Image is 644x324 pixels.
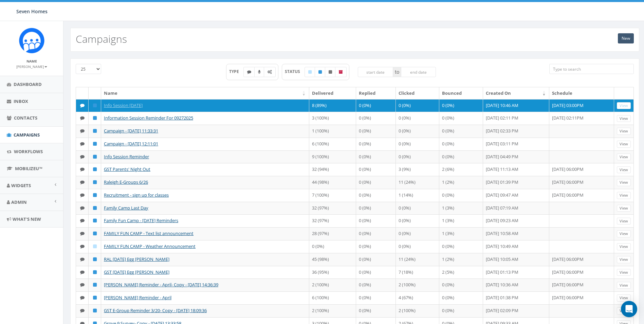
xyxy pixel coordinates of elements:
td: 7 (100%) [309,189,356,202]
td: [DATE] 06:00PM [549,266,614,279]
i: Text SMS [80,103,85,108]
td: [DATE] 09:47 AM [483,189,549,202]
i: Published [93,167,97,172]
td: 9 (100%) [309,150,356,163]
span: Campaigns [14,132,40,138]
a: GST [DATE] Egg [PERSON_NAME] [104,269,169,275]
td: [DATE] 09:23 AM [483,214,549,227]
td: 1 (2%) [439,253,483,266]
td: 0 (0%) [356,227,395,240]
a: View [617,102,631,109]
td: 2 (100%) [309,304,356,317]
td: 0 (0%) [356,240,395,253]
td: [DATE] 04:49 PM [483,150,549,163]
td: [DATE] 01:38 PM [483,291,549,304]
a: View [617,218,631,225]
td: 0 (0%) [356,112,395,125]
td: 32 (97%) [309,214,356,227]
small: [PERSON_NAME] [16,64,47,69]
i: Text SMS [80,295,85,300]
a: View [617,205,631,212]
td: [DATE] 02:09 PM [483,304,549,317]
label: Published [315,67,326,77]
span: TYPE [229,69,244,74]
td: 0 (0%) [439,291,483,304]
i: Text SMS [80,116,85,120]
i: Published [93,270,97,274]
td: 6 (100%) [309,138,356,150]
i: Published [93,283,97,287]
i: Published [93,116,97,120]
i: Text SMS [80,218,85,223]
td: 0 (0%) [356,291,395,304]
div: Open Intercom Messenger [621,301,637,317]
input: end date [401,67,436,77]
td: 28 (97%) [309,227,356,240]
a: FAMILY FUN CAMP - Text list announcement [104,230,194,236]
td: 0 (0%) [396,227,439,240]
span: Admin [11,199,27,205]
a: View [617,243,631,250]
td: [DATE] 06:00PM [549,291,614,304]
td: 0 (0%) [396,202,439,215]
td: 1 (2%) [439,176,483,189]
a: [PERSON_NAME] Reminder - April [104,294,171,301]
i: Draft [308,70,312,74]
i: Text SMS [80,270,85,274]
a: View [617,115,631,122]
th: Created On: activate to sort column ascending [483,87,549,99]
td: 0 (0%) [439,189,483,202]
a: View [617,282,631,289]
td: 0 (0%) [396,138,439,150]
td: 3 (9%) [396,163,439,176]
i: Published [93,206,97,210]
a: View [617,141,631,148]
td: 11 (24%) [396,176,439,189]
td: 0 (0%) [396,112,439,125]
a: Raleigh E-Groups 6/26 [104,179,148,185]
td: 2 (100%) [396,304,439,317]
td: 1 (3%) [439,227,483,240]
span: Widgets [11,182,31,188]
a: Information Session Reminder For 09272025 [104,115,193,121]
td: 1 (14%) [396,189,439,202]
i: Text SMS [80,283,85,287]
a: View [617,192,631,199]
td: [DATE] 06:00PM [549,189,614,202]
i: Text SMS [247,70,251,74]
span: What's New [13,216,41,222]
td: [DATE] 06:00PM [549,278,614,291]
td: 0 (0%) [396,214,439,227]
i: Automated Message [268,70,272,74]
td: 2 (100%) [396,278,439,291]
th: Replied [356,87,395,99]
span: MobilizeU™ [15,165,42,172]
i: Published [93,295,97,300]
td: [DATE] 02:11PM [549,112,614,125]
a: View [617,230,631,237]
label: Text SMS [243,67,255,77]
span: Contacts [14,115,37,121]
td: 0 (0%) [396,99,439,112]
td: [DATE] 06:00PM [549,253,614,266]
a: Info Session [DATE] [104,102,143,108]
i: Published [93,257,97,262]
label: Unpublished [325,67,336,77]
td: [DATE] 06:00PM [549,163,614,176]
td: 0 (0%) [439,99,483,112]
a: View [617,166,631,174]
i: Text SMS [80,142,85,146]
a: GST E-Group Reminder 3/20- Copy - [DATE] 18:09:36 [104,307,207,313]
th: Bounced [439,87,483,99]
td: 0 (0%) [396,240,439,253]
span: Inbox [14,98,28,104]
i: Text SMS [80,180,85,184]
a: [PERSON_NAME] [16,63,47,69]
td: 0 (0%) [356,214,395,227]
td: 32 (94%) [309,163,356,176]
td: 1 (3%) [439,202,483,215]
td: [DATE] 10:58 AM [483,227,549,240]
img: Rally_Corp_Icon.png [19,28,44,53]
td: 0 (0%) [356,176,395,189]
td: 45 (98%) [309,253,356,266]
